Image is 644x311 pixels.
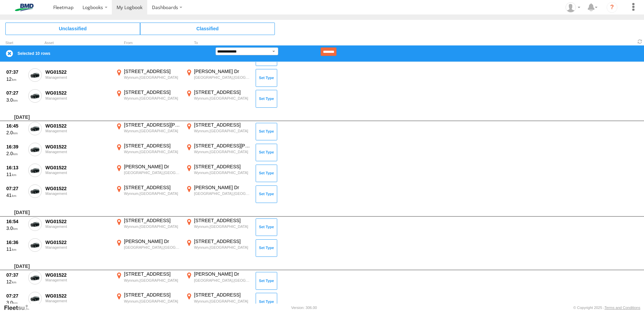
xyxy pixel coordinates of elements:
div: [STREET_ADDRESS] [194,164,251,170]
button: Click to Set [256,144,277,161]
div: Wynnum,[GEOGRAPHIC_DATA] [194,170,251,175]
div: [GEOGRAPHIC_DATA],[GEOGRAPHIC_DATA] [194,75,251,80]
label: Click to View Event Location [115,271,182,290]
span: Click to view Unclassified Trips [5,23,140,35]
button: Click to Set [256,90,277,107]
div: Management [45,75,111,79]
div: © Copyright 2025 - [573,306,640,310]
button: Click to Set [256,165,277,182]
a: Terms and Conditions [605,306,640,310]
div: Wynnum,[GEOGRAPHIC_DATA] [124,191,181,196]
div: 3.0 [6,300,25,306]
label: Click to View Event Location [115,89,182,109]
div: Wynnum,[GEOGRAPHIC_DATA] [124,278,181,283]
div: Management [45,224,111,229]
div: Wynnum,[GEOGRAPHIC_DATA] [124,299,181,304]
div: [PERSON_NAME] Dr [124,164,181,170]
label: Click to View Event Location [185,184,252,204]
div: 3.0 [6,97,25,103]
div: Asten Pickard [563,2,583,12]
label: Click to View Event Location [115,184,182,204]
div: WG01522 [45,123,111,129]
div: Wynnum,[GEOGRAPHIC_DATA] [194,245,251,250]
div: [STREET_ADDRESS] [194,122,251,128]
label: Click to View Event Location [115,68,182,88]
div: [STREET_ADDRESS] [124,89,181,95]
div: [STREET_ADDRESS] [124,271,181,277]
div: Wynnum,[GEOGRAPHIC_DATA] [194,299,251,304]
div: Management [45,192,111,196]
button: Click to Set [256,272,277,289]
div: [GEOGRAPHIC_DATA],[GEOGRAPHIC_DATA] [194,278,251,283]
div: Wynnum,[GEOGRAPHIC_DATA] [124,75,181,80]
div: [GEOGRAPHIC_DATA],[GEOGRAPHIC_DATA] [194,191,251,196]
label: Click to View Event Location [185,271,252,290]
i: ? [607,2,617,13]
div: WG01522 [45,218,111,224]
div: 11 [6,171,25,177]
div: 07:27 [6,293,25,299]
div: Wynnum,[GEOGRAPHIC_DATA] [194,224,251,229]
div: 2.0 [6,150,25,157]
div: WG01522 [45,272,111,278]
div: Asset [44,41,112,45]
div: Wynnum,[GEOGRAPHIC_DATA] [124,129,181,133]
div: Management [45,150,111,154]
label: Click to View Event Location [185,89,252,109]
button: Click to Set [256,185,277,203]
div: 16:13 [6,165,25,171]
div: [GEOGRAPHIC_DATA],[GEOGRAPHIC_DATA] [124,245,181,250]
div: Wynnum,[GEOGRAPHIC_DATA] [124,96,181,101]
div: Wynnum,[GEOGRAPHIC_DATA] [194,129,251,133]
div: WG01522 [45,239,111,245]
div: [GEOGRAPHIC_DATA],[GEOGRAPHIC_DATA] [124,170,181,175]
div: [STREET_ADDRESS] [124,143,181,149]
div: Wynnum,[GEOGRAPHIC_DATA] [194,96,251,101]
label: Click to View Event Location [115,217,182,237]
div: 11 [6,246,25,252]
div: Wynnum,[GEOGRAPHIC_DATA] [124,224,181,229]
div: WG01522 [45,144,111,150]
div: WG01522 [45,293,111,299]
div: To [185,41,252,45]
div: [STREET_ADDRESS] [194,89,251,95]
div: [STREET_ADDRESS] [124,184,181,191]
div: WG01522 [45,185,111,192]
div: WG01522 [45,69,111,75]
div: Wynnum,[GEOGRAPHIC_DATA] [124,149,181,154]
div: 12 [6,279,25,285]
label: Click to View Event Location [185,143,252,162]
div: 07:37 [6,69,25,75]
div: [STREET_ADDRESS][PERSON_NAME] [124,122,181,128]
div: 12 [6,76,25,82]
div: 3.0 [6,225,25,231]
div: WG01522 [45,165,111,171]
div: Management [45,278,111,282]
div: From [115,41,182,45]
div: Management [45,245,111,249]
div: Management [45,129,111,133]
div: Click to Sort [5,41,26,45]
div: [STREET_ADDRESS] [124,217,181,223]
button: Click to Set [256,69,277,87]
div: [STREET_ADDRESS][PERSON_NAME] [194,143,251,149]
div: Management [45,171,111,175]
div: WG01522 [45,90,111,96]
div: [PERSON_NAME] Dr [194,271,251,277]
div: [STREET_ADDRESS] [194,292,251,298]
div: [STREET_ADDRESS] [194,238,251,244]
div: [STREET_ADDRESS] [124,68,181,74]
div: Version: 306.00 [291,306,317,310]
div: 07:27 [6,90,25,96]
div: Management [45,299,111,303]
div: 2.0 [6,130,25,136]
div: Wynnum,[GEOGRAPHIC_DATA] [194,149,251,154]
label: Click to View Event Location [115,164,182,183]
label: Click to View Event Location [185,164,252,183]
button: Click to Set [256,123,277,140]
a: Visit our Website [4,304,35,311]
button: Click to Set [256,239,277,257]
div: [STREET_ADDRESS] [124,292,181,298]
label: Click to View Event Location [185,68,252,88]
span: Refresh [636,38,644,45]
